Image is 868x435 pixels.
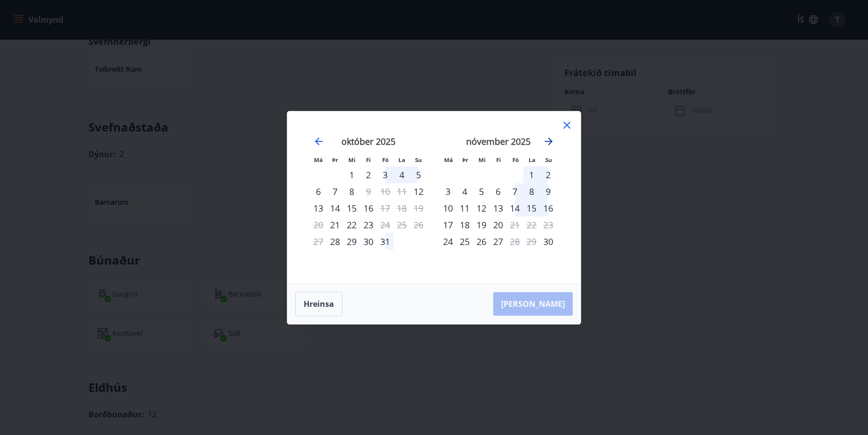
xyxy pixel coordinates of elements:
td: Choose fimmtudagur, 23. október 2025 as your check-in date. It’s available. [360,217,377,233]
small: Þr [332,156,338,163]
small: Fö [382,156,389,163]
strong: nóvember 2025 [466,136,531,147]
div: 3 [377,166,393,183]
small: Su [415,156,422,163]
div: 20 [490,217,506,233]
td: Choose mánudagur, 17. nóvember 2025 as your check-in date. It’s available. [440,217,456,233]
div: 25 [456,233,473,250]
td: Choose laugardagur, 8. nóvember 2025 as your check-in date. It’s available. [523,183,540,200]
div: 18 [456,217,473,233]
div: 3 [440,183,456,200]
small: Su [545,156,552,163]
td: Not available. föstudagur, 10. október 2025 [377,183,393,200]
div: Aðeins innritun í boði [410,183,427,200]
td: Not available. fimmtudagur, 9. október 2025 [360,183,377,200]
td: Choose sunnudagur, 5. október 2025 as your check-in date. It’s available. [410,166,427,183]
div: Aðeins útritun í boði [377,200,393,217]
div: 12 [473,200,490,217]
td: Not available. sunnudagur, 26. október 2025 [410,217,427,233]
div: 8 [343,183,360,200]
div: 22 [343,217,360,233]
small: La [398,156,405,163]
td: Choose fimmtudagur, 6. nóvember 2025 as your check-in date. It’s available. [490,183,506,200]
td: Not available. laugardagur, 29. nóvember 2025 [523,233,540,250]
td: Choose miðvikudagur, 1. október 2025 as your check-in date. It’s available. [343,166,360,183]
div: 17 [440,217,456,233]
td: Choose föstudagur, 7. nóvember 2025 as your check-in date. It’s available. [506,183,523,200]
small: Má [444,156,453,163]
td: Not available. föstudagur, 28. nóvember 2025 [506,233,523,250]
small: Fi [496,156,501,163]
td: Not available. mánudagur, 20. október 2025 [310,217,327,233]
td: Choose sunnudagur, 12. október 2025 as your check-in date. It’s available. [410,183,427,200]
td: Choose mánudagur, 24. nóvember 2025 as your check-in date. It’s available. [440,233,456,250]
td: Not available. föstudagur, 24. október 2025 [377,217,393,233]
td: Choose mánudagur, 6. október 2025 as your check-in date. It’s available. [310,183,327,200]
div: Calendar [299,123,569,272]
td: Choose þriðjudagur, 4. nóvember 2025 as your check-in date. It’s available. [456,183,473,200]
div: 5 [410,166,427,183]
td: Choose föstudagur, 14. nóvember 2025 as your check-in date. It’s available. [506,200,523,217]
div: 16 [540,200,557,217]
td: Not available. föstudagur, 17. október 2025 [377,200,393,217]
td: Choose miðvikudagur, 26. nóvember 2025 as your check-in date. It’s available. [473,233,490,250]
td: Choose sunnudagur, 16. nóvember 2025 as your check-in date. It’s available. [540,200,557,217]
div: 4 [393,166,410,183]
div: 1 [523,166,540,183]
td: Choose sunnudagur, 9. nóvember 2025 as your check-in date. It’s available. [540,183,557,200]
div: 23 [360,217,377,233]
td: Choose sunnudagur, 30. nóvember 2025 as your check-in date. It’s available. [540,233,557,250]
div: 13 [490,200,506,217]
td: Choose miðvikudagur, 29. október 2025 as your check-in date. It’s available. [343,233,360,250]
td: Choose þriðjudagur, 25. nóvember 2025 as your check-in date. It’s available. [456,233,473,250]
td: Choose fimmtudagur, 2. október 2025 as your check-in date. It’s available. [360,166,377,183]
div: 30 [360,233,377,250]
td: Not available. mánudagur, 27. október 2025 [310,233,327,250]
div: Move backward to switch to the previous month. [313,136,325,147]
div: 14 [506,200,523,217]
div: 2 [360,166,377,183]
div: Aðeins útritun í boði [377,217,393,233]
td: Not available. laugardagur, 18. október 2025 [393,200,410,217]
div: 19 [473,217,490,233]
div: 1 [343,166,360,183]
td: Choose þriðjudagur, 11. nóvember 2025 as your check-in date. It’s available. [456,200,473,217]
div: Aðeins innritun í boði [540,233,557,250]
div: 6 [310,183,327,200]
div: 29 [343,233,360,250]
td: Choose þriðjudagur, 14. október 2025 as your check-in date. It’s available. [327,200,343,217]
div: 5 [473,183,490,200]
td: Not available. sunnudagur, 19. október 2025 [410,200,427,217]
td: Choose miðvikudagur, 8. október 2025 as your check-in date. It’s available. [343,183,360,200]
div: 9 [540,183,557,200]
small: Mi [348,156,356,163]
small: La [529,156,535,163]
div: 7 [506,183,523,200]
td: Choose mánudagur, 3. nóvember 2025 as your check-in date. It’s available. [440,183,456,200]
div: 4 [456,183,473,200]
td: Choose mánudagur, 10. nóvember 2025 as your check-in date. It’s available. [440,200,456,217]
td: Choose miðvikudagur, 22. október 2025 as your check-in date. It’s available. [343,217,360,233]
td: Choose sunnudagur, 2. nóvember 2025 as your check-in date. It’s available. [540,166,557,183]
div: 13 [310,200,327,217]
div: Move forward to switch to the next month. [543,136,555,147]
div: Aðeins útritun í boði [506,217,523,233]
td: Choose laugardagur, 4. október 2025 as your check-in date. It’s available. [393,166,410,183]
div: 26 [473,233,490,250]
div: Aðeins útritun í boði [506,233,523,250]
td: Not available. laugardagur, 25. október 2025 [393,217,410,233]
td: Not available. föstudagur, 21. nóvember 2025 [506,217,523,233]
td: Choose föstudagur, 31. október 2025 as your check-in date. It’s available. [377,233,393,250]
div: 7 [327,183,343,200]
td: Choose laugardagur, 15. nóvember 2025 as your check-in date. It’s available. [523,200,540,217]
small: Þr [462,156,468,163]
small: Mi [478,156,486,163]
div: 8 [523,183,540,200]
td: Choose fimmtudagur, 13. nóvember 2025 as your check-in date. It’s available. [490,200,506,217]
div: 6 [490,183,506,200]
td: Choose miðvikudagur, 5. nóvember 2025 as your check-in date. It’s available. [473,183,490,200]
td: Not available. laugardagur, 22. nóvember 2025 [523,217,540,233]
td: Not available. laugardagur, 11. október 2025 [393,183,410,200]
div: 14 [327,200,343,217]
td: Choose þriðjudagur, 7. október 2025 as your check-in date. It’s available. [327,183,343,200]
